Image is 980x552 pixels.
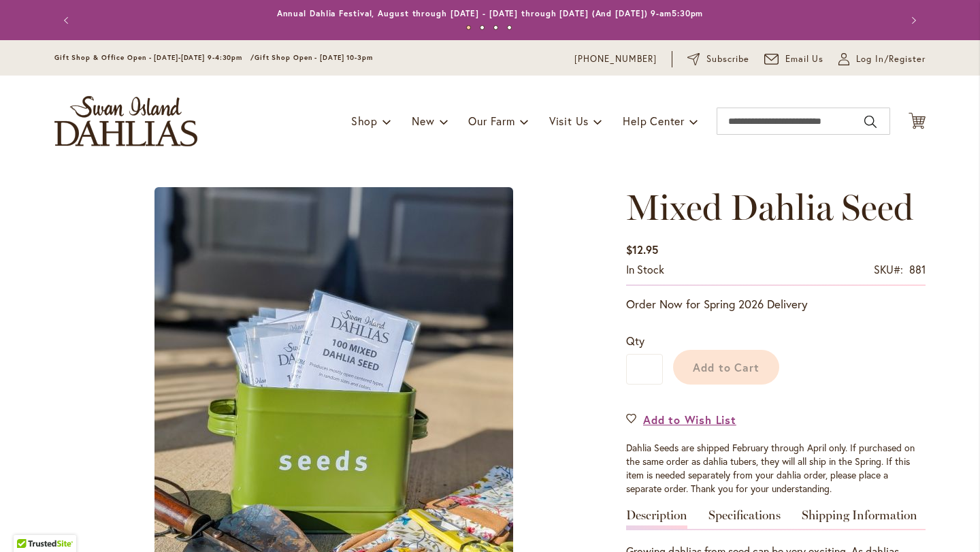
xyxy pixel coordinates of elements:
[549,114,589,128] span: Visit Us
[507,25,512,30] button: 4 of 4
[626,412,736,427] a: Add to Wish List
[468,114,514,128] span: Our Farm
[626,296,926,312] p: Order Now for Spring 2026 Delivery
[687,52,749,66] a: Subscribe
[626,262,664,278] div: Availability
[838,52,926,66] a: Log In/Register
[626,242,658,257] span: $12.95
[856,52,926,66] span: Log In/Register
[466,25,471,30] button: 1 of 4
[802,509,917,529] a: Shipping Information
[898,7,926,34] button: Next
[493,25,498,30] button: 3 of 4
[480,25,485,30] button: 2 of 4
[412,114,434,128] span: New
[874,262,903,276] strong: SKU
[626,441,926,496] p: Dahlia Seeds are shipped February through April only. If purchased on the same order as dahlia tu...
[909,262,926,278] div: 881
[351,114,378,128] span: Shop
[623,114,685,128] span: Help Center
[255,53,373,62] span: Gift Shop Open - [DATE] 10-3pm
[626,334,644,348] span: Qty
[626,186,913,229] span: Mixed Dahlia Seed
[626,262,664,276] span: In stock
[785,52,824,66] span: Email Us
[277,8,704,18] a: Annual Dahlia Festival, August through [DATE] - [DATE] through [DATE] (And [DATE]) 9-am5:30pm
[626,509,687,529] a: Description
[708,509,781,529] a: Specifications
[54,53,255,62] span: Gift Shop & Office Open - [DATE]-[DATE] 9-4:30pm /
[706,52,749,66] span: Subscribe
[574,52,657,66] a: [PHONE_NUMBER]
[54,96,197,146] a: store logo
[643,412,736,427] span: Add to Wish List
[764,52,824,66] a: Email Us
[54,7,82,34] button: Previous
